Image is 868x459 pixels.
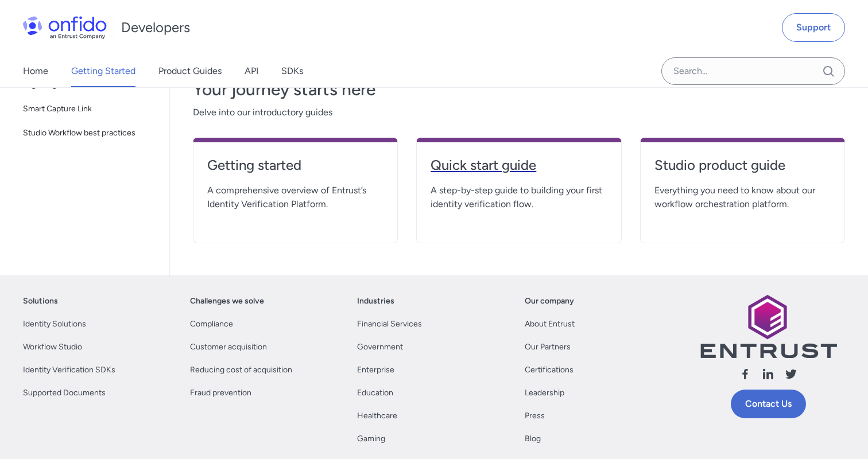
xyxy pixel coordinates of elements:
[431,156,607,174] h4: Quick start guide
[23,102,156,116] span: Smart Capture Link
[357,432,385,446] a: Gaming
[357,294,394,308] a: Industries
[782,13,845,42] a: Support
[784,367,798,381] svg: Follow us X (Twitter)
[357,317,422,331] a: Financial Services
[654,156,831,174] h4: Studio product guide
[654,184,831,211] span: Everything you need to know about our workflow orchestration platform.
[190,340,267,354] a: Customer acquisition
[281,55,303,87] a: SDKs
[190,317,233,331] a: Compliance
[784,367,798,385] a: Follow us X (Twitter)
[121,18,190,37] h1: Developers
[18,122,160,145] a: Studio Workflow best practices
[738,367,752,381] svg: Follow us facebook
[357,409,397,423] a: Healthcare
[245,55,258,87] a: API
[525,317,575,331] a: About Entrust
[738,367,752,385] a: Follow us facebook
[731,390,806,418] a: Contact Us
[525,294,574,308] a: Our company
[23,363,115,377] a: Identity Verification SDKs
[661,57,845,85] input: Onfido search input field
[357,386,393,400] a: Education
[699,294,837,358] img: Entrust logo
[357,340,403,354] a: Government
[431,184,607,211] span: A step-by-step guide to building your first identity verification flow.
[23,16,107,39] img: Onfido Logo
[193,106,845,119] span: Delve into our introductory guides
[525,432,541,446] a: Blog
[23,386,106,400] a: Supported Documents
[525,386,564,400] a: Leadership
[23,55,48,87] a: Home
[71,55,135,87] a: Getting Started
[23,317,86,331] a: Identity Solutions
[207,156,383,174] h4: Getting started
[357,363,394,377] a: Enterprise
[193,78,845,101] h3: Your journey starts here
[23,294,58,308] a: Solutions
[23,340,82,354] a: Workflow Studio
[431,156,607,184] a: Quick start guide
[207,156,383,184] a: Getting started
[525,340,571,354] a: Our Partners
[158,55,222,87] a: Product Guides
[23,126,156,140] span: Studio Workflow best practices
[18,98,160,120] a: Smart Capture Link
[190,386,251,400] a: Fraud prevention
[190,294,264,308] a: Challenges we solve
[761,367,775,381] svg: Follow us linkedin
[190,363,292,377] a: Reducing cost of acquisition
[525,363,573,377] a: Certifications
[525,409,545,423] a: Press
[207,184,383,211] span: A comprehensive overview of Entrust’s Identity Verification Platform.
[761,367,775,385] a: Follow us linkedin
[654,156,831,184] a: Studio product guide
